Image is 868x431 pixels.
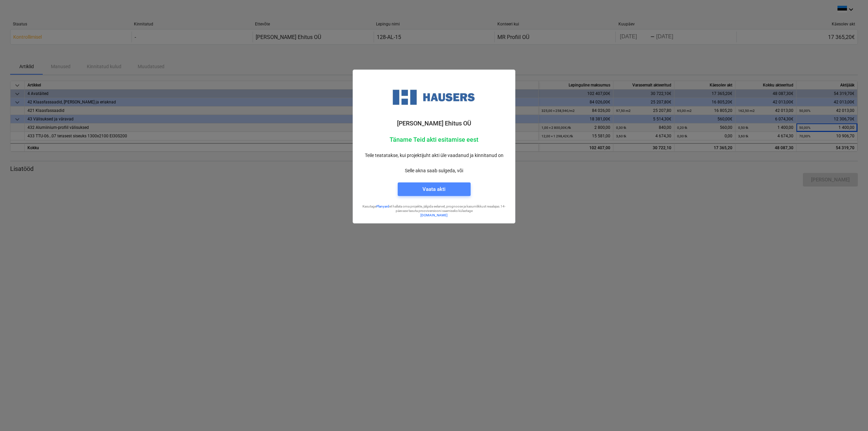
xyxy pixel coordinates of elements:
[358,152,510,159] p: Teile teatatakse, kui projektijuht akti üle vaadanud ja kinnitanud on
[358,119,510,128] p: [PERSON_NAME] Ehitus OÜ
[358,167,510,174] p: Selle akna saab sulgeda, või
[422,185,446,194] div: Vaata akti
[358,136,510,144] p: Täname Teid akti esitamise eest
[358,204,510,213] p: Kasutage et hallata oma projekte, jälgida eelarvet, prognoose ja kasumlikkust reaalajas. 14-päeva...
[420,213,448,217] a: [DOMAIN_NAME]
[376,204,389,208] a: Planyard
[398,182,471,196] button: Vaata akti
